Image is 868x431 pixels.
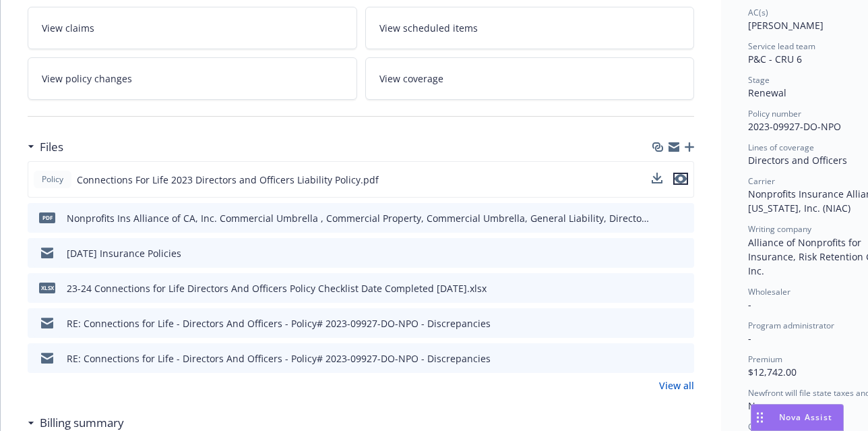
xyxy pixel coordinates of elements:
a: View all [659,378,694,393]
span: Lines of coverage [748,142,814,153]
span: Renewal [748,86,786,99]
a: View policy changes [28,57,357,100]
button: preview file [677,246,689,260]
span: Premium [748,353,782,365]
button: preview file [673,173,688,187]
a: View claims [28,7,357,49]
div: RE: Connections for Life - Directors And Officers - Policy# 2023-09927-DO-NPO - Discrepancies [67,351,491,366]
span: xlsx [39,283,55,293]
span: Wholesaler [748,286,790,297]
h3: Files [40,138,63,156]
div: 23-24 Connections for Life Directors And Officers Policy Checklist Date Completed [DATE].xlsx [67,281,487,295]
button: download file [655,351,666,366]
span: 2023-09927-DO-NPO [748,120,841,133]
span: pdf [39,212,55,223]
span: [PERSON_NAME] [748,19,824,32]
button: download file [655,246,666,260]
span: View scheduled items [379,21,478,35]
span: $12,742.00 [748,366,797,378]
button: preview file [677,211,689,225]
span: P&C - CRU 6 [748,53,802,65]
span: Writing company [748,223,811,235]
button: preview file [673,173,688,185]
div: [DATE] Insurance Policies [67,246,181,260]
span: Connections For Life 2023 Directors and Officers Liability Policy.pdf [77,173,379,187]
span: View policy changes [42,71,132,86]
div: Files [28,138,63,156]
button: download file [652,173,662,187]
span: View coverage [379,71,443,86]
button: preview file [677,281,689,295]
span: Stage [748,74,770,86]
span: - [748,298,751,311]
button: preview file [677,351,689,366]
span: View claims [42,21,94,35]
span: Directors and Officers [748,154,847,167]
div: Nonprofits Ins Alliance of CA, Inc. Commercial Umbrella , Commercial Property, Commercial Umbrell... [67,211,650,225]
button: download file [655,211,666,225]
button: preview file [677,316,689,331]
span: No [748,399,761,412]
button: download file [652,173,662,183]
span: AC(s) [748,7,768,18]
a: View scheduled items [365,7,695,49]
button: download file [655,316,666,331]
span: - [748,332,751,345]
button: Nova Assist [751,404,844,431]
div: Drag to move [751,405,768,430]
span: Nova Assist [779,411,832,423]
div: RE: Connections for Life - Directors And Officers - Policy# 2023-09927-DO-NPO - Discrepancies [67,316,491,331]
span: Policy [39,173,66,185]
span: Program administrator [748,320,834,331]
a: View coverage [365,57,695,100]
button: download file [655,281,666,295]
span: Carrier [748,175,775,187]
span: Policy number [748,108,801,119]
span: Service lead team [748,40,815,52]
